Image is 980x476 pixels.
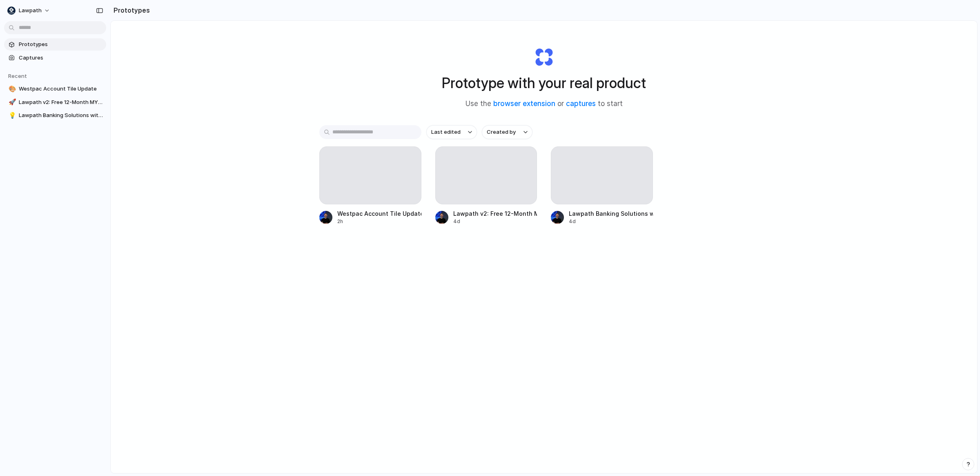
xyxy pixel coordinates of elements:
span: Lawpath v2: Free 12-Month MYOB Offer [19,98,103,106]
div: 2h [337,218,421,225]
a: 🎨Westpac Account Tile Update [4,83,106,95]
a: 🚀Lawpath v2: Free 12-Month MYOB Offer [4,96,106,108]
div: Lawpath Banking Solutions with Credit Card CTA [569,209,653,218]
span: Captures [19,54,103,62]
a: Lawpath Banking Solutions with Credit Card CTA4d [551,146,653,225]
button: Created by [482,125,532,139]
button: 🎨 [7,85,16,93]
span: Use the or to start [465,99,623,109]
a: Captures [4,52,106,64]
span: Lawpath [19,7,42,15]
a: Lawpath v2: Free 12-Month MYOB Offer4d [435,146,537,225]
button: Lawpath [4,4,54,17]
h1: Prototype with your real product [442,72,646,94]
div: 4d [453,218,537,225]
a: Prototypes [4,38,106,51]
h2: Prototypes [110,5,150,15]
div: 🎨 [9,84,14,94]
div: 🚀 [9,97,14,107]
span: Recent [8,73,27,79]
a: browser extension [493,100,555,108]
div: Lawpath v2: Free 12-Month MYOB Offer [453,209,537,218]
span: Created by [487,128,516,136]
div: 💡 [9,111,14,120]
div: 4d [569,218,653,225]
span: Lawpath Banking Solutions with Credit Card CTA [19,111,103,120]
button: Last edited [426,125,477,139]
button: 💡 [7,111,16,120]
span: Prototypes [19,40,103,49]
span: Westpac Account Tile Update [19,85,103,93]
a: Westpac Account Tile Update2h [319,146,421,225]
button: 🚀 [7,98,16,106]
span: Last edited [431,128,461,136]
a: 💡Lawpath Banking Solutions with Credit Card CTA [4,109,106,122]
div: Westpac Account Tile Update [337,209,421,218]
a: captures [566,100,596,108]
